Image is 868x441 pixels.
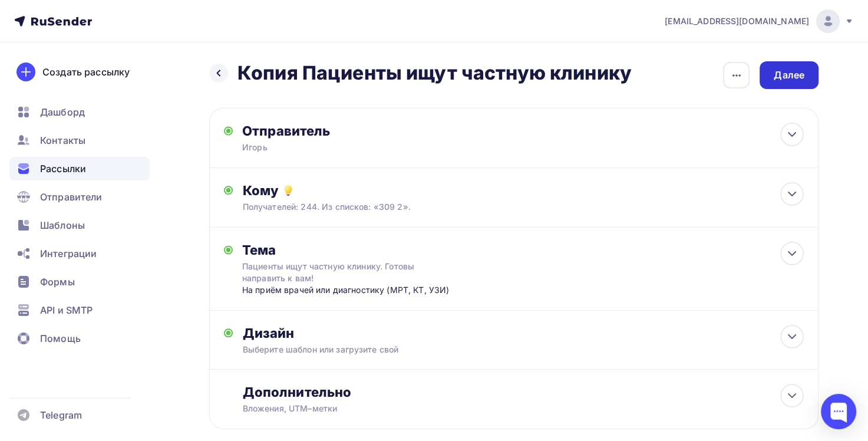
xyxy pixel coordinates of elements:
[242,403,747,414] div: Вложения, UTM–метки
[774,68,804,82] div: Далее
[40,246,97,261] span: Интеграции
[40,190,103,204] span: Отправители
[242,384,804,400] div: Дополнительно
[40,162,86,176] span: Рассылки
[242,123,497,139] div: Отправитель
[9,270,150,294] a: Формы
[40,133,85,147] span: Контакты
[9,213,150,237] a: Шаблоны
[665,15,809,27] span: [EMAIL_ADDRESS][DOMAIN_NAME]
[40,303,93,317] span: API и SMTP
[40,408,82,422] span: Telegram
[42,65,130,79] div: Создать рассылку
[9,129,150,152] a: Контакты
[665,9,854,33] a: [EMAIL_ADDRESS][DOMAIN_NAME]
[242,344,747,356] div: Выберите шаблон или загрузите свой
[242,141,472,153] div: Игорь
[9,185,150,209] a: Отправители
[242,325,804,341] div: Дизайн
[237,61,632,85] h2: Копия Пациенты ищут частную клинику
[40,105,85,119] span: Дашборд
[242,261,452,284] div: Пациенты ищут частную клинику. Готовы направить к вам!
[40,331,81,345] span: Помощь
[40,275,75,289] span: Формы
[242,284,475,296] div: На приём врачей или диагностику (МРТ, КТ, УЗИ)
[242,182,804,199] div: Кому
[9,100,150,124] a: Дашборд
[9,157,150,180] a: Рассылки
[40,218,85,232] span: Шаблоны
[242,242,475,258] div: Тема
[242,201,747,213] div: Получателей: 244. Из списков: «309 2».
